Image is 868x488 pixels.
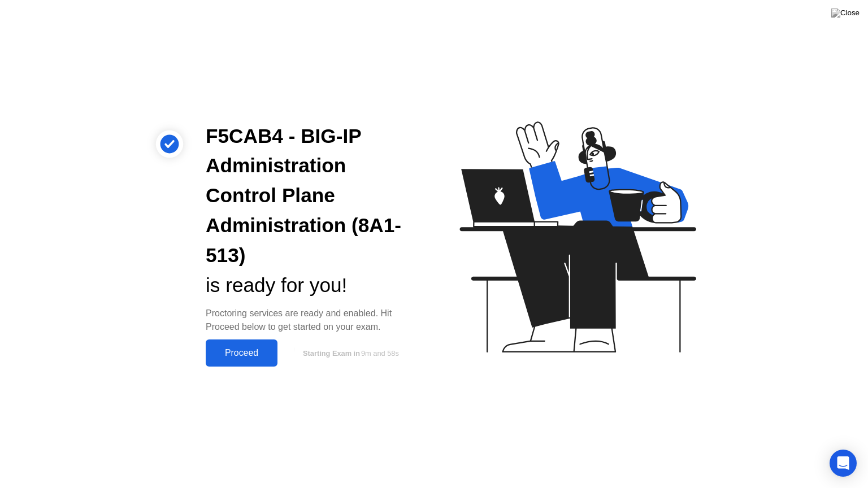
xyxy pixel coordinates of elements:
[830,450,857,477] div: Open Intercom Messenger
[206,121,416,271] div: F5CAB4 - BIG-IP Administration Control Plane Administration (8A1-513)
[206,339,277,367] button: Proceed
[206,271,416,300] div: is ready for you!
[283,342,416,364] button: Starting Exam in9m and 58s
[209,348,274,358] div: Proceed
[206,307,416,334] div: Proctoring services are ready and enabled. Hit Proceed below to get started on your exam.
[831,8,860,18] img: Close
[361,349,399,358] span: 9m and 58s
